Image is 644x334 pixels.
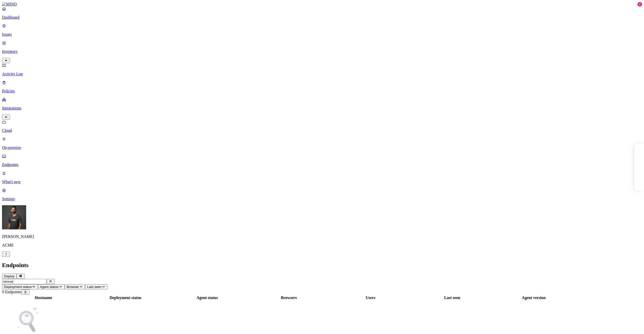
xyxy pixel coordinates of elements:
button: Deploy [2,274,17,279]
p: Integrations [2,106,642,110]
img: MIND [2,2,17,7]
p: Activity Log [2,72,642,76]
span: Deployment status [4,285,32,289]
p: On-premise [2,145,642,150]
p: Policies [2,89,642,93]
p: Inventory [2,49,642,54]
p: [PERSON_NAME] [2,234,642,239]
div: Users [330,296,411,300]
div: 2 [637,2,642,7]
div: Hostname [3,296,84,300]
span: Browser [67,285,79,289]
input: Search [2,279,47,284]
span: Last seen [87,285,102,289]
div: Last seen [412,296,492,300]
div: Deployment status [85,296,166,300]
span: Agent status [40,285,59,289]
div: Agent version [493,296,574,300]
div: Agent status [167,296,247,300]
p: Cloud [2,128,642,133]
div: Browsers [249,296,329,300]
p: ACME [2,243,642,247]
h2: Endpoints [2,262,642,269]
p: Issues [2,32,642,37]
p: Dashboard [2,15,642,20]
p: What's new [2,180,642,184]
p: Settings [2,197,642,201]
span: 0 Endpoints [2,290,21,294]
p: Endpoints [2,162,642,167]
img: Amit Cohen [2,205,26,229]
